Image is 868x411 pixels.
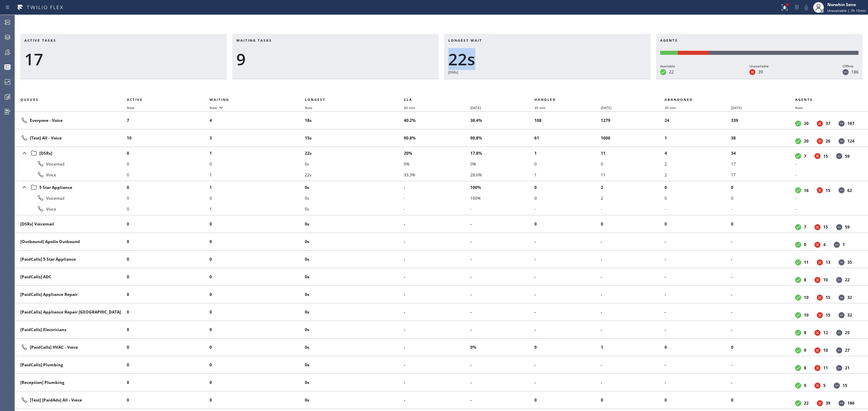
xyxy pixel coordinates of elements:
li: 1 [534,148,601,158]
li: 0 [731,219,795,230]
dt: Offline [839,259,845,265]
dd: 32 [847,295,852,300]
li: - [404,324,470,335]
li: - [404,182,470,193]
li: - [601,360,665,370]
li: - [404,236,470,247]
li: - [601,272,665,282]
dt: Unavailable [814,224,821,230]
li: 0 [210,158,305,169]
li: 0s [305,219,404,230]
li: 90.8% [404,133,470,144]
li: 4 [665,148,731,158]
li: - [795,193,860,203]
li: 2 [665,169,731,180]
li: 22s [305,148,404,158]
li: 0 [210,289,305,300]
span: [DATE] [601,105,611,110]
li: 0 [127,169,210,180]
dd: 16 [804,188,809,193]
li: 0s [305,360,404,370]
li: 0s [305,272,404,282]
li: - [404,377,470,388]
li: - [731,272,795,282]
dd: 27 [845,347,850,353]
div: [PaidCalls] Appliance Repair [GEOGRAPHIC_DATA] [20,309,121,315]
li: 0s [305,236,404,247]
li: 0 [127,148,210,158]
li: 18s [305,115,404,126]
dd: 0 [804,242,806,247]
dd: 124 [847,138,854,144]
li: - [404,254,470,265]
li: - [404,342,470,353]
dt: Available [660,69,666,75]
dt: Unavailable [817,138,823,144]
dd: 167 [847,121,854,126]
dd: 15 [826,295,830,300]
li: 0 [665,193,731,203]
li: - [601,377,665,388]
li: - [470,272,534,282]
li: 0 [210,193,305,203]
div: Unavailable: 39 [678,51,709,55]
li: - [601,289,665,300]
li: - [731,236,795,247]
dt: Available [795,259,801,265]
dd: 15 [823,224,828,230]
dt: Offline [836,365,842,371]
li: - [731,289,795,300]
li: - [470,377,534,388]
span: Unavailable | 7h 15min [827,8,866,13]
li: 17.8% [470,148,534,158]
li: 100% [470,182,534,193]
dd: 10 [804,295,809,300]
dt: Offline [836,347,842,353]
li: - [601,203,665,214]
li: 0 [210,236,305,247]
li: - [534,289,601,300]
li: - [601,236,665,247]
dt: Offline [836,153,842,159]
li: 20% [404,148,470,158]
div: 9 [236,49,435,69]
li: 1 [210,182,305,193]
span: Agents [795,97,813,102]
div: [DSRs] [448,69,647,75]
li: 0 [601,158,665,169]
dd: 10 [823,277,828,283]
li: 0 [534,182,601,193]
div: Available: 22 [660,51,678,55]
li: 15s [305,133,404,144]
dt: Offline [839,138,845,144]
li: 0 [127,377,210,388]
li: 0s [305,289,404,300]
dd: 22 [669,69,674,75]
dt: Available [795,295,801,301]
li: - [795,203,860,214]
div: Norwhin Seno [827,2,866,7]
li: 34 [731,148,795,158]
dt: Available [795,277,801,283]
div: [DSRs] Voicemail [20,221,121,227]
li: 0s [305,307,404,318]
li: 1 [665,133,731,144]
li: - [534,272,601,282]
li: 33.3% [404,169,470,180]
div: Voicemail [20,160,121,168]
li: - [731,307,795,318]
li: - [470,324,534,335]
dd: 4 [823,242,826,247]
li: 1 [534,169,601,180]
li: 0 [665,219,731,230]
li: 0s [305,182,404,193]
li: 0 [534,342,601,353]
li: 0s [305,203,404,214]
li: - [404,203,470,214]
li: 38.4% [470,115,534,126]
li: 0 [534,193,601,203]
li: - [731,203,795,214]
dt: Offline [839,295,845,301]
dd: 37 [826,121,830,126]
dd: 10 [804,312,809,318]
